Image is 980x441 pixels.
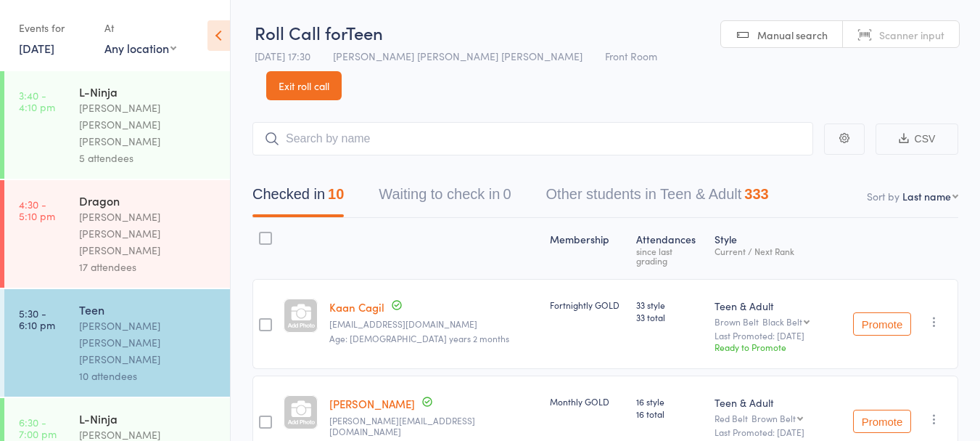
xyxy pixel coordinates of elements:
[762,317,802,326] div: Black Belt
[19,16,90,40] div: Events for
[876,124,958,155] button: CSV
[255,49,310,63] span: [DATE] 17:30
[379,179,511,217] button: Waiting to check in0
[752,413,796,423] div: Brown Belt
[329,299,384,315] a: Kaan Cagil
[630,224,709,272] div: Atten­dances
[329,416,538,437] small: ambrose.dsouza1974@gmail.com
[79,317,218,368] div: [PERSON_NAME] [PERSON_NAME] [PERSON_NAME]
[328,186,344,202] div: 10
[715,317,841,326] div: Brown Belt
[744,186,768,202] div: 333
[715,427,841,437] small: Last Promoted: [DATE]
[636,395,703,408] span: 16 style
[715,395,841,410] div: Teen & Adult
[879,28,944,42] span: Scanner input
[79,193,218,209] div: Dragon
[79,150,218,166] div: 5 attendees
[902,189,951,203] div: Last name
[104,16,176,40] div: At
[636,311,703,323] span: 33 total
[346,20,383,44] span: Teen
[255,20,346,44] span: Roll Call for
[715,341,841,353] div: Ready to Promote
[636,299,703,311] span: 33 style
[19,40,54,56] a: [DATE]
[636,246,703,265] div: since last grading
[715,413,841,423] div: Red Belt
[79,302,218,317] div: Teen
[867,189,899,203] label: Sort by
[329,396,415,411] a: [PERSON_NAME]
[4,71,230,179] a: 3:40 -4:10 pmL-Ninja[PERSON_NAME] [PERSON_NAME] [PERSON_NAME]5 attendees
[79,259,218,275] div: 17 attendees
[550,395,625,408] div: Monthly GOLD
[715,246,841,256] div: Current / Next Rank
[715,331,841,341] small: Last Promoted: [DATE]
[605,49,657,63] span: Front Room
[503,186,511,202] div: 0
[252,122,813,155] input: Search by name
[79,368,218,384] div: 10 attendees
[333,49,582,63] span: [PERSON_NAME] [PERSON_NAME] [PERSON_NAME]
[546,179,769,217] button: Other students in Teen & Adult333
[757,28,828,42] span: Manual search
[79,410,218,426] div: L-Ninja
[550,299,625,311] div: Fortnightly GOLD
[636,408,703,420] span: 16 total
[79,209,218,259] div: [PERSON_NAME] [PERSON_NAME] [PERSON_NAME]
[79,84,218,100] div: L-Ninja
[19,307,55,331] time: 5:30 - 6:10 pm
[19,89,55,113] time: 3:40 - 4:10 pm
[715,299,841,313] div: Teen & Adult
[853,410,911,433] button: Promote
[4,180,230,288] a: 4:30 -5:10 pmDragon[PERSON_NAME] [PERSON_NAME] [PERSON_NAME]17 attendees
[252,179,344,217] button: Checked in10
[544,224,630,272] div: Membership
[4,289,230,397] a: 5:30 -6:10 pmTeen[PERSON_NAME] [PERSON_NAME] [PERSON_NAME]10 attendees
[19,416,57,440] time: 6:30 - 7:00 pm
[329,319,538,329] small: mcagil06@hotmail.com
[329,332,509,344] span: Age: [DEMOGRAPHIC_DATA] years 2 months
[853,312,911,336] button: Promote
[709,224,847,272] div: Style
[104,40,176,56] div: Any location
[266,71,342,100] a: Exit roll call
[19,198,55,222] time: 4:30 - 5:10 pm
[79,100,218,150] div: [PERSON_NAME] [PERSON_NAME] [PERSON_NAME]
